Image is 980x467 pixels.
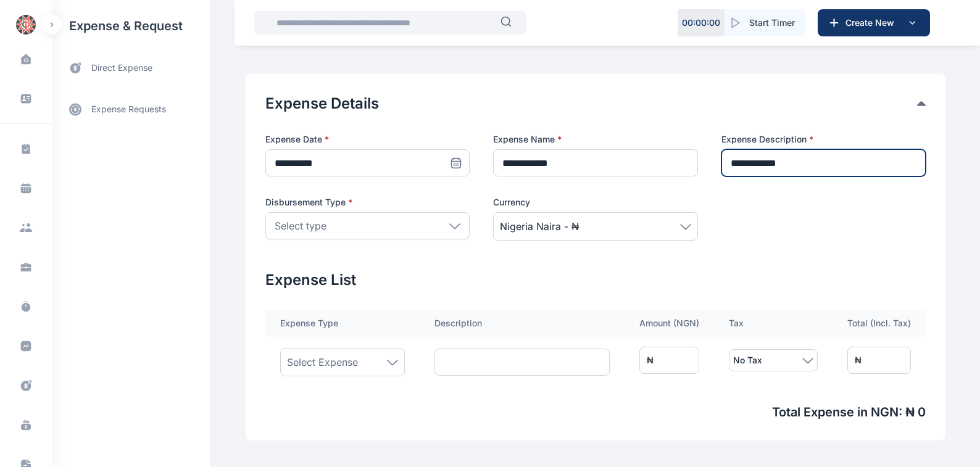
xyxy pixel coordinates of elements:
label: Expense Date [265,133,470,146]
div: ₦ [647,354,654,366]
th: Tax [714,310,833,337]
th: Amount ( NGN ) [625,310,714,337]
label: Expense Description [721,133,926,146]
th: Expense Type [265,310,420,337]
span: No Tax [733,353,762,368]
span: direct expense [91,62,152,75]
div: Expense Details [265,94,926,114]
h2: Expense List [265,270,926,290]
a: expense requests [52,94,210,124]
button: Start Timer [725,9,805,36]
div: ₦ [855,354,862,366]
label: Disbursement Type [265,196,470,209]
label: Expense Name [493,133,697,146]
span: Currency [493,196,530,209]
span: Nigeria Naira - ₦ [500,219,579,234]
p: 00 : 00 : 00 [682,17,720,29]
span: Select Expense [287,355,358,370]
button: Create New [818,9,930,36]
span: Create New [841,17,905,29]
div: expense requests [52,85,210,124]
button: Expense Details [265,94,917,114]
th: Description [420,310,625,337]
span: Start Timer [749,17,795,29]
span: Total Expense in NGN : ₦ 0 [265,403,926,421]
p: Select type [275,218,326,233]
a: direct expense [52,52,210,85]
th: Total (Incl. Tax) [833,310,926,337]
